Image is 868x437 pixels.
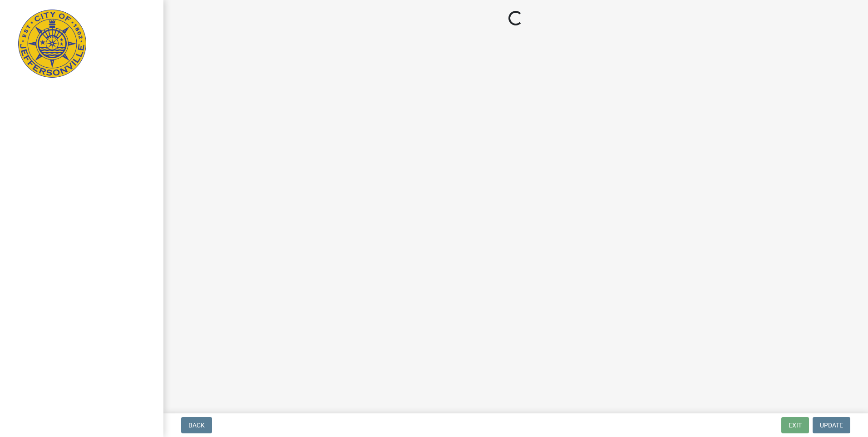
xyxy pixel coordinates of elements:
button: Back [181,417,212,433]
span: Update [820,422,843,429]
img: City of Jeffersonville, Indiana [18,10,86,78]
button: Update [813,417,850,433]
span: Back [188,422,205,429]
button: Exit [781,417,809,433]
